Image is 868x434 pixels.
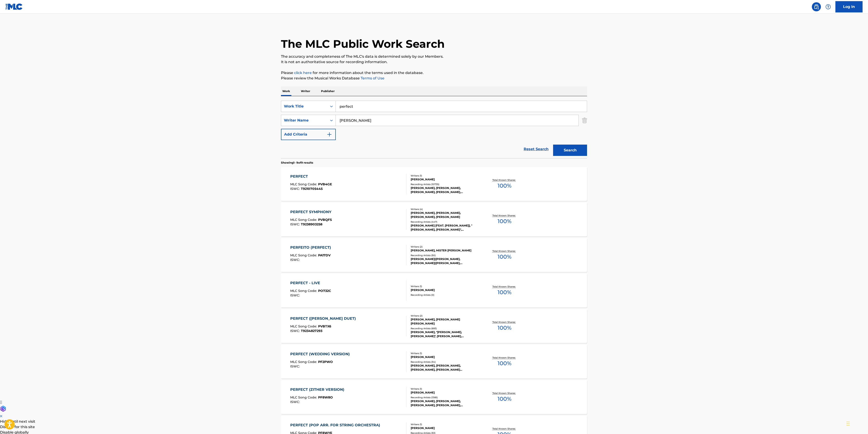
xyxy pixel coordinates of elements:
a: PERFECT ([PERSON_NAME] DUET)MLC Song Code:PVBTX6ISWC:T9234827293Writers (2)[PERSON_NAME], [PERSON... [281,309,587,343]
div: [PERSON_NAME], [PERSON_NAME], [PERSON_NAME], [PERSON_NAME] [PERSON_NAME], PIANISTA SULL'OCEANO [411,364,479,372]
img: help [825,4,831,10]
a: Log In [835,1,863,12]
a: Reset Search [521,144,551,154]
div: Recording Artists ( 1385 ) [411,396,479,399]
a: PERFECT SYMPHONYMLC Song Code:PVBQFSISWC:T9238903258Writers (4)[PERSON_NAME], [PERSON_NAME], [PER... [281,203,587,236]
div: [PERSON_NAME], "[PERSON_NAME], [PERSON_NAME]", [PERSON_NAME], [PERSON_NAME] [FEAT. [PERSON_NAME]]... [411,330,479,338]
span: ISWC : [290,258,301,262]
span: MLC Song Code : [290,218,318,222]
div: [PERSON_NAME] [411,288,479,292]
div: [PERSON_NAME] [411,355,479,359]
p: Total Known Shares: [492,391,517,395]
div: PERFECT SYMPHONY [290,209,334,215]
span: 100 % [498,324,511,332]
div: PERFECT (ZITHER VERSION) [290,387,347,392]
span: 100 % [498,395,511,403]
div: Recording Artists ( 34 ) [411,360,479,364]
p: Publisher [320,86,336,96]
span: ISWC : [290,329,301,333]
a: PERFECTMLC Song Code:PVB4GEISWC:T9210705445Writers (1)[PERSON_NAME]Recording Artists (10735)[PERS... [281,167,587,201]
div: Writers ( 1 ) [411,352,479,355]
span: ISWC : [290,400,301,404]
p: Total Known Shares: [492,356,517,359]
span: 100 % [498,359,511,367]
div: Writers ( 2 ) [411,245,479,248]
div: Writer Name [284,118,325,123]
span: ISWC : [290,293,301,297]
div: Writers ( 2 ) [411,314,479,317]
img: MLC Logo [5,3,23,10]
span: MLC Song Code : [290,253,318,257]
div: [PERSON_NAME]|[PERSON_NAME], [PERSON_NAME]|[PERSON_NAME], [PERSON_NAME] [PERSON_NAME], [PERSON_NA... [411,257,479,265]
span: PO732C [318,289,331,293]
div: PERFECT [290,174,332,179]
span: PVB4GE [318,182,332,186]
div: Recording Artists ( 447 ) [411,220,479,224]
span: PVBQFS [318,218,332,222]
span: MLC Song Code : [290,182,318,186]
a: PERFECT (WEDDING VERSION)MLC Song Code:PF2PWOISWC:Writers (1)[PERSON_NAME]Recording Artists (34)[... [281,345,587,379]
span: T9234827293 [301,329,322,333]
h1: The MLC Public Work Search [281,37,445,51]
button: Add Criteria [281,129,336,140]
span: PF8W8O [318,395,333,399]
form: Search Form [281,101,587,158]
p: Total Known Shares: [492,285,517,288]
p: Work [281,86,291,96]
img: search [814,4,819,10]
p: Writer [300,86,312,96]
p: Total Known Shares: [492,320,517,324]
p: Please review the Musical Works Database [281,76,587,81]
div: [PERSON_NAME], [PERSON_NAME] [PERSON_NAME] [411,317,479,326]
img: Delete Criterion [582,115,587,126]
p: Total Known Shares: [492,178,517,182]
div: Writers ( 4 ) [411,207,479,211]
div: Writers ( 1 ) [411,285,479,288]
p: Please for more information about the terms used in the database. [281,70,587,76]
div: [PERSON_NAME], [PERSON_NAME], [PERSON_NAME], [PERSON_NAME],[PERSON_NAME],[PERSON_NAME], [PERSON_N... [411,399,479,407]
div: Recording Artists ( 0 ) [411,293,479,297]
span: 100 % [498,288,511,296]
a: Public Search [812,2,821,11]
div: PERFECT ([PERSON_NAME] DUET) [290,316,358,321]
a: PERFECT (ZITHER VERSION)MLC Song Code:PF8W8OISWC:Writers (1)[PERSON_NAME]Recording Artists (1385)... [281,380,587,414]
div: PERFECT (WEDDING VERSION) [290,351,352,357]
div: Drag [847,417,849,430]
span: PVBTX6 [318,324,331,328]
div: PERFEITO (PERFECT) [290,245,333,250]
span: MLC Song Code : [290,324,318,328]
span: PA17DV [318,253,331,257]
span: 100 % [498,182,511,190]
span: MLC Song Code : [290,289,318,293]
span: ISWC : [290,364,301,368]
div: Writers ( 1 ) [411,387,479,391]
a: PERFECT - LIVEMLC Song Code:PO732CISWC:Writers (1)[PERSON_NAME]Recording Artists (0)Total Known S... [281,274,587,308]
div: [PERSON_NAME] [411,177,479,181]
span: ISWC : [290,187,301,191]
div: PERFECT - LIVE [290,280,331,286]
div: Work Title [284,104,325,109]
a: click here [294,71,312,75]
div: [PERSON_NAME], [PERSON_NAME], [PERSON_NAME], [PERSON_NAME], [PERSON_NAME] [411,186,479,194]
span: MLC Song Code : [290,360,318,364]
div: Recording Artists ( 10735 ) [411,183,479,186]
span: MLC Song Code : [290,395,318,399]
div: Recording Artists ( 693 ) [411,327,479,330]
p: It is not an authoritative source for recording information. [281,59,587,65]
div: Recording Artists ( 50 ) [411,254,479,257]
a: Terms of Use [360,76,384,80]
span: T9210705445 [301,187,323,191]
p: Total Known Shares: [492,214,517,217]
div: [PERSON_NAME] [FEAT. [PERSON_NAME]], "[PERSON_NAME], [PERSON_NAME]", [PERSON_NAME], [PERSON_NAME]... [411,224,479,232]
span: 100 % [498,253,511,261]
div: [PERSON_NAME] [411,391,479,395]
span: PF2PWO [318,360,333,364]
p: The accuracy and completeness of The MLC's data is determined solely by our Members. [281,54,587,59]
img: 9d2ae6d4665cec9f34b9.svg [327,132,332,137]
iframe: Chat Widget [845,412,868,434]
span: 100 % [498,217,511,225]
span: T9238903258 [301,222,322,226]
div: Help [824,2,833,11]
a: PERFEITO (PERFECT)MLC Song Code:PA17DVISWC:Writers (2)[PERSON_NAME], MISTER [PERSON_NAME]Recordin... [281,238,587,272]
